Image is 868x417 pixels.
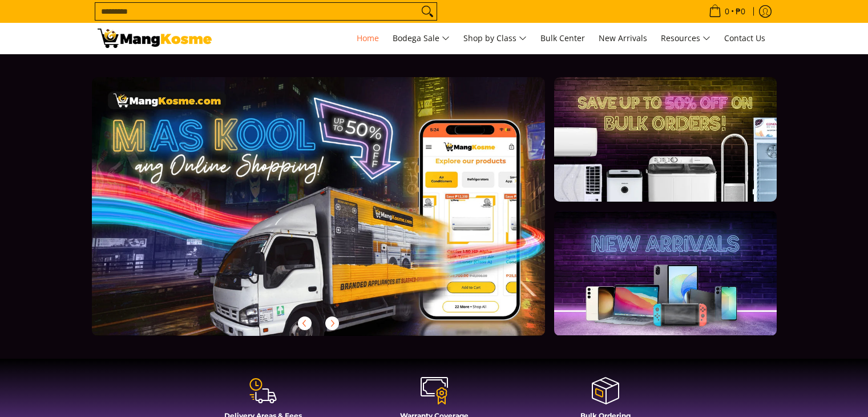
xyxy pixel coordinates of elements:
[463,31,527,46] span: Shop by Class
[292,311,317,336] button: Previous
[535,23,591,54] a: Bulk Center
[98,29,212,48] img: Mang Kosme: Your Home Appliances Warehouse Sale Partner!
[661,31,710,46] span: Resources
[734,7,747,15] span: ₱0
[718,23,771,54] a: Contact Us
[540,33,585,43] span: Bulk Center
[320,311,345,336] button: Next
[724,33,765,43] span: Contact Us
[92,77,582,354] a: More
[458,23,532,54] a: Shop by Class
[723,7,731,15] span: 0
[705,5,749,18] span: •
[599,33,647,43] span: New Arrivals
[351,23,385,54] a: Home
[393,31,450,46] span: Bodega Sale
[655,23,716,54] a: Resources
[223,23,771,54] nav: Main Menu
[387,23,455,54] a: Bodega Sale
[593,23,653,54] a: New Arrivals
[357,33,379,43] span: Home
[418,3,437,20] button: Search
